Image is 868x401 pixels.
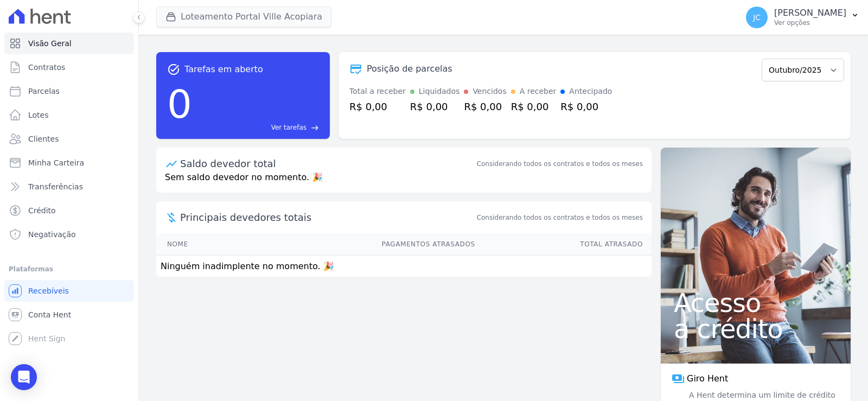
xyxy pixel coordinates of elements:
a: Visão Geral [4,33,134,54]
span: Clientes [28,133,59,144]
div: R$ 0,00 [349,99,406,114]
button: Loteamento Portal Ville Acopiara [156,7,331,27]
p: Ver opções [774,18,846,27]
div: R$ 0,00 [511,99,557,114]
th: Pagamentos Atrasados [245,233,476,256]
a: Crédito [4,200,134,221]
a: Lotes [4,104,134,126]
span: JC [753,14,761,21]
div: R$ 0,00 [560,99,612,114]
a: Parcelas [4,80,134,102]
div: Saldo devedor total [180,156,475,171]
div: Plataformas [9,263,130,276]
div: R$ 0,00 [464,99,506,114]
div: Open Intercom Messenger [11,364,37,390]
a: Contratos [4,56,134,78]
span: Acesso [674,290,838,316]
div: 0 [167,76,192,132]
td: Ninguém inadimplente no momento. 🎉 [156,256,652,278]
span: Recebíveis [28,285,69,296]
span: Conta Hent [28,309,71,320]
div: A receber [520,86,557,97]
span: Crédito [28,205,56,216]
button: JC [PERSON_NAME] Ver opções [737,2,868,33]
span: Minha Carteira [28,157,84,168]
span: Negativação [28,229,76,240]
a: Conta Hent [4,304,134,326]
span: task_alt [167,63,180,76]
span: Principais devedores totais [180,210,475,225]
span: east [311,124,319,132]
div: R$ 0,00 [410,99,460,114]
a: Negativação [4,224,134,245]
span: Giro Hent [687,372,728,385]
span: Visão Geral [28,38,72,49]
a: Ver tarefas east [196,123,319,132]
span: Transferências [28,181,83,192]
span: Considerando todos os contratos e todos os meses [477,213,643,222]
th: Total Atrasado [476,233,652,256]
a: Transferências [4,176,134,198]
span: Ver tarefas [271,123,307,132]
p: Sem saldo devedor no momento. 🎉 [156,171,652,193]
span: a crédito [674,316,838,342]
a: Clientes [4,128,134,150]
a: Minha Carteira [4,152,134,174]
div: Vencidos [473,86,506,97]
span: Lotes [28,110,49,120]
span: Contratos [28,62,65,73]
div: Total a receber [349,86,406,97]
div: Posição de parcelas [367,62,452,75]
div: Considerando todos os contratos e todos os meses [477,159,643,169]
div: Liquidados [419,86,460,97]
div: Antecipado [569,86,612,97]
span: Tarefas em aberto [184,63,263,76]
th: Nome [156,233,245,256]
span: Parcelas [28,86,60,97]
a: Recebíveis [4,280,134,302]
p: [PERSON_NAME] [774,8,846,18]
